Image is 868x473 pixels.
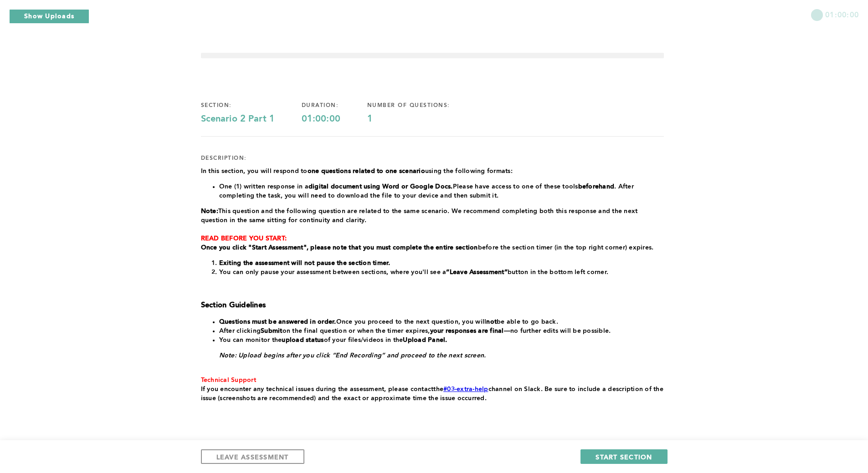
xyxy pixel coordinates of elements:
[201,235,287,242] strong: READ BEFORE YOU START:
[219,260,390,266] strong: Exiting the assessment will not pause the section timer.
[219,317,664,326] li: Once you proceed to the next question, you will be able to go back.
[430,328,504,334] strong: your responses are final
[425,168,513,174] span: using the following formats:
[201,168,308,174] span: In this section, you will respond to
[219,326,664,336] li: After clicking on the final question or when the timer expires, —no further edits will be possible.
[9,9,89,24] button: Show Uploads
[201,114,302,125] div: Scenario 2 Part 1
[201,207,664,225] p: This question and the following question are related to the same scenario. We recommend completin...
[308,183,453,190] strong: digital document using Word or Google Docs.
[201,208,218,214] strong: Note:
[825,9,859,20] span: 01:00:00
[201,386,434,392] span: If you encounter any technical issues during the assessment, please contact
[219,352,486,359] em: Note: Upload begins after you click “End Recording” and proceed to the next screen.
[443,386,488,392] a: #03-extra-help
[486,319,497,325] strong: not
[219,268,664,277] li: You can only pause your assessment between sections, where you'll see a button in the bottom left...
[219,319,336,325] strong: Questions must be answered in order.
[403,337,447,343] strong: Upload Panel.
[261,328,282,334] strong: Submit
[216,453,289,461] span: LEAVE ASSESSMENT
[201,449,304,464] button: LEAVE ASSESSMENT
[201,155,247,162] div: description:
[302,102,367,109] div: duration:
[201,102,302,109] div: section:
[367,102,477,109] div: number of questions:
[580,449,667,464] button: START SECTION
[219,336,664,345] li: You can monitor the of your files/videos in the
[302,114,367,125] div: 01:00:00
[201,301,664,310] h3: Section Guidelines
[201,244,478,251] strong: Once you click "Start Assessment", please note that you must complete the entire section
[282,337,324,343] strong: upload status
[201,385,664,403] p: the channel on Slack
[446,269,508,275] strong: “Leave Assessment”
[201,243,664,252] p: before the section timer (in the top right corner) expires.
[201,377,256,383] span: Technical Support
[367,114,477,125] div: 1
[219,182,664,200] li: One (1) written response in a Please have access to one of these tools . After completing the tas...
[578,183,615,190] strong: beforehand
[596,453,652,461] span: START SECTION
[308,168,425,174] strong: one questions related to one scenario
